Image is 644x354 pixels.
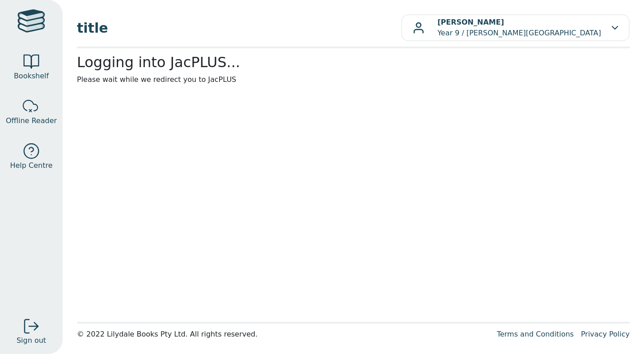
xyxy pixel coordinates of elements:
h2: Logging into JacPLUS... [77,54,630,71]
span: Offline Reader [6,115,57,126]
span: Bookshelf [14,71,49,81]
a: Privacy Policy [581,330,630,338]
span: Help Centre [10,160,52,171]
div: © 2022 Lilydale Books Pty Ltd. All rights reserved. [77,329,490,340]
p: Please wait while we redirect you to JacPLUS [77,74,630,85]
span: title [77,18,401,38]
span: Sign out [17,335,46,346]
button: [PERSON_NAME]Year 9 / [PERSON_NAME][GEOGRAPHIC_DATA] [401,14,630,41]
a: Terms and Conditions [497,330,574,338]
p: Year 9 / [PERSON_NAME][GEOGRAPHIC_DATA] [437,17,601,38]
b: [PERSON_NAME] [437,18,504,26]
